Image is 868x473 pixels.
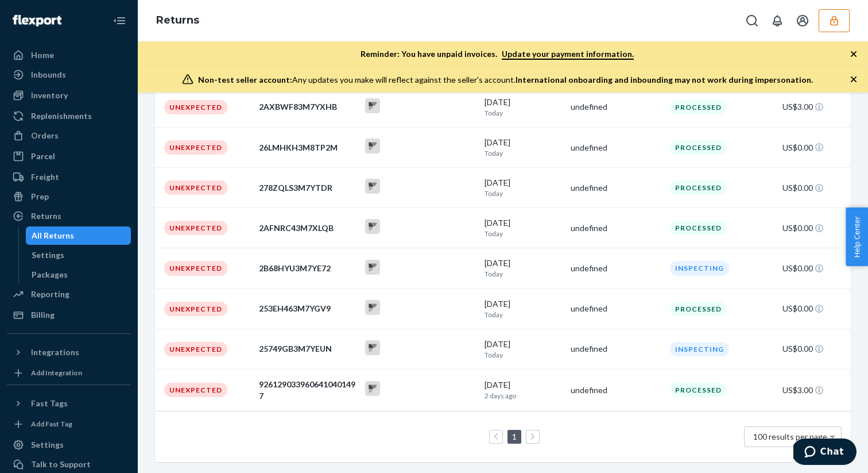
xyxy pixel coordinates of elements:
div: Add Fast Tag [31,419,72,429]
a: Reporting [7,285,131,303]
div: Processed [670,100,727,114]
button: Integrations [7,343,131,362]
button: Open notifications [766,9,789,32]
div: 2AXBWF83M7YXHB [259,101,356,113]
td: US$0.00 [778,168,851,208]
span: Non-test seller account: [198,75,292,84]
div: [DATE] [485,217,561,239]
div: [DATE] [485,97,561,118]
div: Integrations [31,347,79,358]
a: Returns [7,207,131,225]
a: Add Fast Tag [7,417,131,431]
a: Orders [7,126,131,145]
td: US$0.00 [778,208,851,248]
a: Parcel [7,147,131,166]
div: [DATE] [485,379,561,401]
a: Packages [26,266,131,284]
div: undefined [571,384,661,396]
p: Today [485,108,561,118]
p: Today [485,148,561,158]
button: Help Center [846,207,868,266]
a: Freight [7,168,131,186]
div: All Returns [32,230,74,241]
div: Unexpected [164,261,227,275]
div: 2AFNRC43M7XLQB [259,222,356,234]
div: Processed [670,302,727,316]
div: Add Integration [31,368,82,378]
div: Parcel [31,151,55,162]
div: undefined [571,222,661,234]
div: [DATE] [485,298,561,320]
div: Processed [670,221,727,235]
a: Returns [156,14,199,26]
p: Today [485,189,561,198]
div: Orders [31,130,59,141]
div: Inbounds [31,69,66,80]
div: 26LMHKH3M8TP2M [259,142,356,153]
div: 253EH463M7YGV9 [259,303,356,314]
a: All Returns [26,226,131,245]
div: Processed [670,140,727,155]
div: undefined [571,101,661,113]
a: Update your payment information. [502,49,634,60]
td: US$0.00 [778,329,851,369]
a: Inventory [7,86,131,105]
div: Unexpected [164,140,227,155]
div: Billing [31,309,55,321]
td: US$3.00 [778,369,851,411]
div: Fast Tags [31,398,68,409]
img: Flexport logo [13,15,61,26]
div: Freight [31,171,59,183]
div: Inspecting [670,261,729,275]
div: Processed [670,180,727,195]
p: Reminder: You have unpaid invoices. [361,48,634,60]
p: Today [485,350,561,360]
span: International onboarding and inbounding may not work during impersonation. [516,75,813,84]
span: 100 results per page [753,432,827,441]
div: Unexpected [164,383,227,397]
a: Prep [7,187,131,206]
div: undefined [571,142,661,153]
div: Any updates you make will reflect against the seller's account. [198,74,813,86]
p: Today [485,269,561,279]
div: Reporting [31,289,69,300]
div: Unexpected [164,342,227,356]
a: Inbounds [7,66,131,84]
iframe: Opens a widget where you can chat to one of our agents [793,439,857,467]
td: US$0.00 [778,289,851,329]
div: Unexpected [164,221,227,235]
div: 9261290339606410401497 [259,379,356,402]
div: [DATE] [485,177,561,198]
ol: breadcrumbs [147,4,208,37]
div: Settings [32,249,64,261]
div: 278ZQLS3M7YTDR [259,182,356,194]
div: Prep [31,191,49,202]
div: Unexpected [164,100,227,114]
div: undefined [571,303,661,314]
div: Home [31,49,54,61]
a: Page 1 is your current page [510,432,519,441]
td: US$3.00 [778,87,851,127]
div: 25749GB3M7YEUN [259,343,356,355]
div: [DATE] [485,257,561,279]
div: [DATE] [485,137,561,158]
div: Inventory [31,90,68,101]
a: Settings [7,436,131,454]
div: Returns [31,210,61,222]
button: Open account menu [791,9,814,32]
div: [DATE] [485,339,561,360]
div: Replenishments [31,110,92,122]
div: Packages [32,269,68,280]
p: Today [485,310,561,320]
a: Settings [26,246,131,264]
button: Open Search Box [741,9,764,32]
div: undefined [571,182,661,194]
div: undefined [571,263,661,274]
div: 2B68HYU3M7YE72 [259,263,356,274]
div: Unexpected [164,180,227,195]
div: Inspecting [670,342,729,356]
td: US$0.00 [778,248,851,289]
a: Home [7,46,131,64]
